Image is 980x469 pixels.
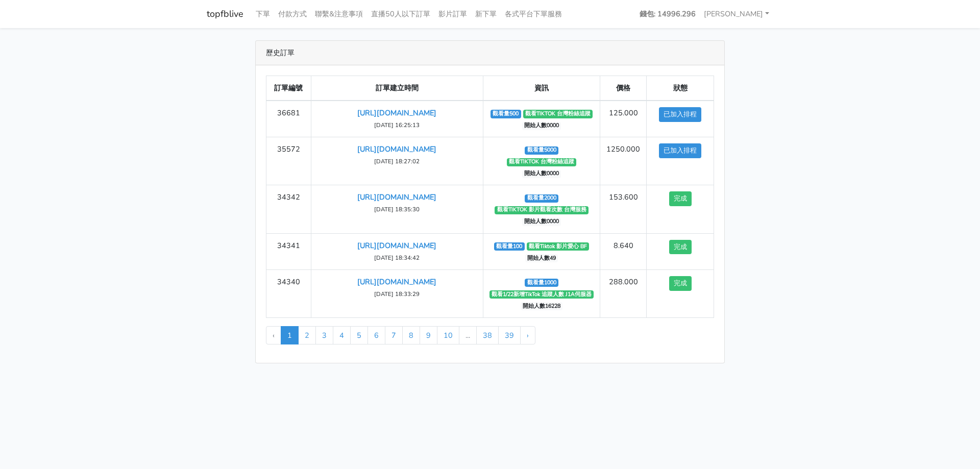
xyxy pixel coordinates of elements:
[521,302,563,310] span: 開始人數16228
[357,240,436,251] a: [URL][DOMAIN_NAME]
[522,170,561,178] span: 開始人數0000
[311,76,483,101] th: 訂單建立時間
[647,76,714,101] th: 狀態
[483,76,600,101] th: 資訊
[420,326,437,344] a: 9
[281,326,299,344] span: 1
[357,144,436,154] a: [URL][DOMAIN_NAME]
[311,4,367,24] a: 聯繫&注意事項
[659,107,701,122] button: 已加入排程
[527,242,590,251] span: 觀看Tiktok 影片愛心 BF
[374,254,420,262] small: [DATE] 18:34:42
[266,269,311,317] td: 34340
[315,326,333,344] a: 3
[374,290,420,298] small: [DATE] 18:33:29
[669,240,692,255] button: 完成
[498,326,521,344] a: 39
[600,101,647,137] td: 125.000
[600,269,647,317] td: 288.000
[520,326,535,344] a: Next »
[700,4,773,24] a: [PERSON_NAME]
[357,108,436,118] a: [URL][DOMAIN_NAME]
[298,326,316,344] a: 2
[525,146,558,155] span: 觀看量5000
[525,279,558,287] span: 觀看量1000
[669,276,692,291] button: 完成
[266,101,311,137] td: 36681
[266,326,281,344] li: « Previous
[522,218,561,226] span: 開始人數0000
[600,233,647,269] td: 8.640
[333,326,351,344] a: 4
[385,326,403,344] a: 7
[374,121,420,129] small: [DATE] 16:25:13
[491,110,521,118] span: 觀看量500
[274,4,311,24] a: 付款方式
[402,326,420,344] a: 8
[434,4,471,24] a: 影片訂單
[600,137,647,185] td: 1250.000
[522,122,561,130] span: 開始人數0000
[525,254,558,262] span: 開始人數49
[669,191,692,206] button: 完成
[266,185,311,233] td: 34342
[266,233,311,269] td: 34341
[374,157,420,165] small: [DATE] 18:27:02
[471,4,501,24] a: 新下單
[476,326,499,344] a: 38
[256,41,724,65] div: 歷史訂單
[494,242,525,251] span: 觀看量100
[501,4,566,24] a: 各式平台下單服務
[207,4,243,24] a: topfblive
[437,326,459,344] a: 10
[357,277,436,287] a: [URL][DOMAIN_NAME]
[350,326,368,344] a: 5
[600,76,647,101] th: 價格
[367,4,434,24] a: 直播50人以下訂單
[374,205,420,213] small: [DATE] 18:35:30
[266,76,311,101] th: 訂單編號
[252,4,274,24] a: 下單
[659,143,701,158] button: 已加入排程
[489,290,594,299] span: 觀看1/22新增TikTok 追蹤人數 J1A伺服器
[367,326,385,344] a: 6
[525,194,558,203] span: 觀看量2000
[507,158,577,166] span: 觀看TIKTOK 台灣粉絲追蹤
[523,110,593,118] span: 觀看TIKTOK 台灣粉絲追蹤
[600,185,647,233] td: 153.600
[357,192,436,202] a: [URL][DOMAIN_NAME]
[640,9,696,19] strong: 錢包: 14996.296
[635,4,700,24] a: 錢包: 14996.296
[495,206,589,214] span: 觀看TIKTOK 影片觀看次數 台灣服務
[266,137,311,185] td: 35572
